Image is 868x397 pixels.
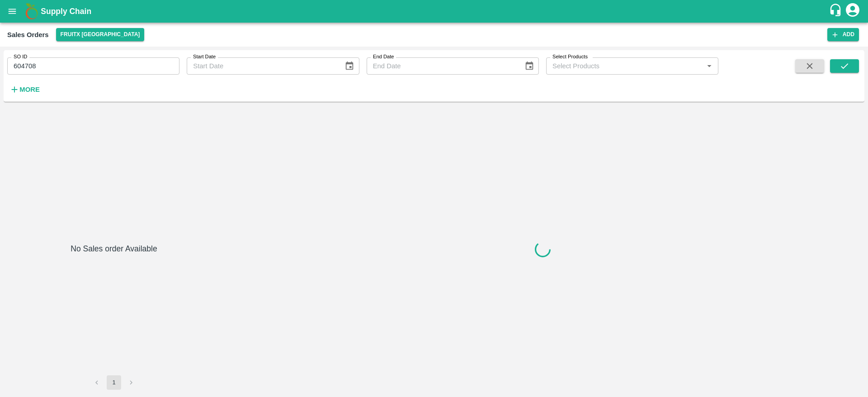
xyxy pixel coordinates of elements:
[14,53,27,61] label: SO ID
[56,28,145,41] button: Select DC
[7,82,42,97] button: More
[7,57,179,75] input: Enter SO ID
[41,5,829,18] a: Supply Chain
[844,2,861,21] div: account of current user
[19,86,40,93] strong: More
[367,57,517,75] input: End Date
[7,29,49,41] div: Sales Orders
[41,7,91,16] b: Supply Chain
[71,242,157,375] h6: No Sales order Available
[703,60,715,72] button: Open
[827,28,859,41] button: Add
[23,2,41,20] img: logo
[193,53,216,61] label: Start Date
[829,3,844,19] div: customer-support
[552,53,588,61] label: Select Products
[549,60,701,72] input: Select Products
[187,57,337,75] input: Start Date
[88,375,140,390] nav: pagination navigation
[107,375,121,390] button: page 1
[341,57,358,75] button: Choose date
[521,57,538,75] button: Choose date
[373,53,394,61] label: End Date
[2,1,23,22] button: open drawer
